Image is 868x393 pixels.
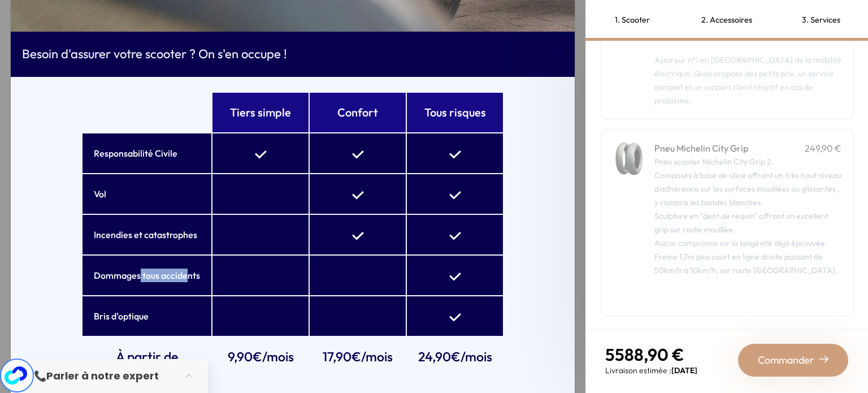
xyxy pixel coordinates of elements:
b: Responsabilité Civile [94,148,177,159]
h4: Pneu Michelin City Grip [654,141,748,155]
th: Confort [310,93,406,132]
b: Dommages tous accidents [94,270,200,281]
div: Pneu scooter Michelin City Grip 2. Composés à base de silice offrant un très haut niveau d'adhére... [654,155,841,304]
p: 249,90 € [805,141,841,155]
p: 5588,90 € [605,344,697,365]
img: right-arrow-2.png [819,355,828,364]
td: À partir de [83,337,211,377]
b: Incendies et catastrophes [94,229,197,240]
p: Recevez gratuitement un code promo et obtenez 1 mois d'assurance gratuit chez [PERSON_NAME]. Assu... [654,12,841,107]
span: Commander [758,352,814,368]
th: Tiers simple [212,93,309,132]
td: 24,90€/mois [407,337,503,377]
td: 9,90€/mois [212,337,309,377]
td: 17,90€/mois [310,337,406,377]
p: Livraison estimée : [605,365,697,376]
b: Vol [94,188,106,200]
div: Besoin d'assurer votre scooter ? On s'en occupe ! [11,32,575,77]
img: Pneu Michelin City Grip [612,141,646,175]
span: [DATE] [671,365,697,375]
b: Bris d'optique [94,310,149,322]
th: Tous risques [407,93,503,132]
